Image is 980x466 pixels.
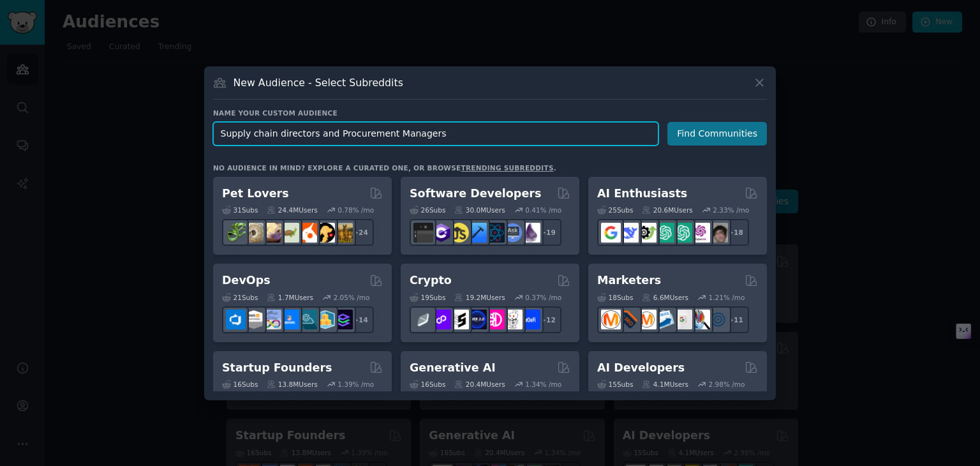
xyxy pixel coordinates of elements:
[413,310,433,329] img: ethfinance
[449,310,469,329] img: ethstaker
[667,122,767,146] button: Find Communities
[449,223,469,243] img: learnjavascript
[410,273,452,289] h2: Crypto
[708,223,728,243] img: ArtificalIntelligence
[347,219,374,246] div: + 24
[413,223,433,243] img: software
[708,310,728,329] img: OnlineMarketing
[338,380,374,389] div: 1.39 % /mo
[637,223,657,243] img: AItoolsCatalog
[222,186,289,202] h2: Pet Lovers
[525,206,561,214] div: 0.41 % /mo
[226,223,246,243] img: herpetology
[222,360,332,376] h2: Startup Founders
[454,293,505,302] div: 19.2M Users
[690,310,710,329] img: MarketingResearch
[642,293,688,302] div: 6.6M Users
[601,310,621,329] img: content_marketing
[222,206,258,214] div: 31 Sub s
[672,310,692,329] img: googleads
[709,380,745,389] div: 2.98 % /mo
[410,293,445,302] div: 19 Sub s
[597,380,633,389] div: 15 Sub s
[454,206,505,214] div: 30.0M Users
[597,186,687,202] h2: AI Enthusiasts
[521,223,540,243] img: elixir
[722,306,749,333] div: + 11
[672,223,692,243] img: chatgpt_prompts_
[333,310,353,329] img: PlatformEngineers
[244,223,264,243] img: ballpython
[431,310,451,329] img: 0xPolygon
[297,223,317,243] img: cockatiel
[213,122,658,146] input: Pick a short name, like "Digital Marketers" or "Movie-Goers"
[410,360,496,376] h2: Generative AI
[535,219,561,246] div: + 19
[222,273,271,289] h2: DevOps
[485,310,505,329] img: defiblockchain
[267,380,317,389] div: 13.8M Users
[262,223,281,243] img: leopardgeckos
[637,310,657,329] img: AskMarketing
[338,206,374,214] div: 0.78 % /mo
[222,380,258,389] div: 16 Sub s
[467,310,487,329] img: web3
[347,306,374,333] div: + 14
[222,293,258,302] div: 21 Sub s
[279,310,299,329] img: DevOpsLinks
[619,223,639,243] img: DeepSeek
[521,310,540,329] img: defi_
[709,293,745,302] div: 1.21 % /mo
[431,223,451,243] img: csharp
[315,310,335,329] img: aws_cdk
[410,186,541,202] h2: Software Developers
[267,206,317,214] div: 24.4M Users
[461,164,553,172] a: trending subreddits
[213,163,556,172] div: No audience in mind? Explore a curated one, or browse .
[410,380,445,389] div: 16 Sub s
[333,223,353,243] img: dogbreed
[655,223,674,243] img: chatgpt_promptDesign
[262,310,281,329] img: Docker_DevOps
[279,223,299,243] img: turtle
[213,109,767,117] h3: Name your custom audience
[619,310,639,329] img: bigseo
[503,310,523,329] img: CryptoNews
[315,223,335,243] img: PetAdvice
[525,293,561,302] div: 0.37 % /mo
[410,206,445,214] div: 26 Sub s
[503,223,523,243] img: AskComputerScience
[535,306,561,333] div: + 12
[597,293,633,302] div: 18 Sub s
[597,360,685,376] h2: AI Developers
[597,273,661,289] h2: Marketers
[655,310,674,329] img: Emailmarketing
[267,293,313,302] div: 1.7M Users
[234,76,403,89] h3: New Audience - Select Subreddits
[642,206,692,214] div: 20.6M Users
[690,223,710,243] img: OpenAIDev
[642,380,688,389] div: 4.1M Users
[244,310,264,329] img: AWS_Certified_Experts
[334,293,370,302] div: 2.05 % /mo
[722,219,749,246] div: + 18
[454,380,505,389] div: 20.4M Users
[597,206,633,214] div: 25 Sub s
[601,223,621,243] img: GoogleGeminiAI
[467,223,487,243] img: iOSProgramming
[226,310,246,329] img: azuredevops
[297,310,317,329] img: platformengineering
[713,206,749,214] div: 2.33 % /mo
[525,380,561,389] div: 1.34 % /mo
[485,223,505,243] img: reactnative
